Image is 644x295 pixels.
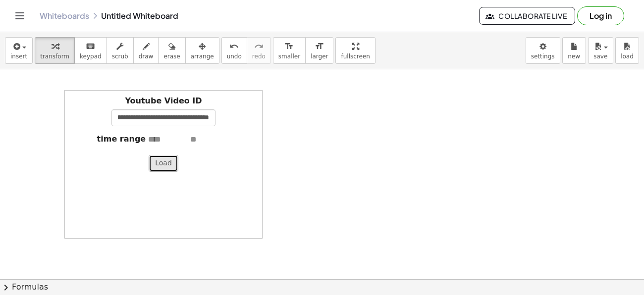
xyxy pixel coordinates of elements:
[615,37,639,64] button: load
[229,41,239,52] i: undo
[40,53,69,60] span: transform
[227,53,242,60] span: undo
[5,37,33,64] button: insert
[273,37,306,64] button: format_sizesmaller
[487,11,567,20] span: Collaborate Live
[315,41,324,52] i: format_size
[278,53,300,60] span: smaller
[254,41,264,52] i: redo
[149,155,178,172] button: Load
[40,11,89,21] a: Whiteboards
[335,37,375,64] button: fullscreen
[158,37,185,64] button: erase
[86,41,95,52] i: keyboard
[163,53,180,60] span: erase
[284,41,294,52] i: format_size
[311,53,328,60] span: larger
[479,7,575,25] button: Collaborate Live
[305,37,333,64] button: format_sizelarger
[80,53,102,60] span: keypad
[562,37,586,64] button: new
[97,134,146,145] label: time range
[593,53,607,60] span: save
[185,37,219,64] button: arrange
[191,53,214,60] span: arrange
[568,53,580,60] span: new
[531,53,555,60] span: settings
[125,96,202,107] label: Youtube Video ID
[112,53,128,60] span: scrub
[35,37,75,64] button: transform
[221,37,247,64] button: undoundo
[588,37,613,64] button: save
[252,53,266,60] span: redo
[12,8,28,24] button: Toggle navigation
[621,53,634,60] span: load
[247,37,271,64] button: redoredo
[526,37,560,64] button: settings
[577,6,624,25] button: Log in
[107,37,134,64] button: scrub
[10,53,27,60] span: insert
[341,53,370,60] span: fullscreen
[74,37,107,64] button: keyboardkeypad
[139,53,154,60] span: draw
[327,90,526,239] iframe: ROCKIN AWAY
[133,37,159,64] button: draw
